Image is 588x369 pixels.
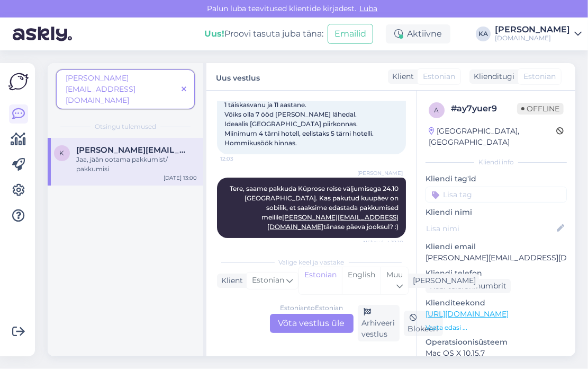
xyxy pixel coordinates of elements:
p: Klienditeekond [426,297,567,309]
div: [PERSON_NAME] [495,25,570,34]
div: Kliendi info [426,157,567,167]
input: Lisa nimi [426,223,555,234]
div: English [342,267,381,294]
div: Aktiivne [386,24,450,43]
p: Vaata edasi ... [426,323,567,332]
span: Kas pakute vahemikus [DATE]-[DATE] väljumisega reise [GEOGRAPHIC_DATA]? 1 täiskasvanu ja 11 aasta... [224,82,386,147]
span: Otsingu tulemused [95,122,156,131]
div: [DOMAIN_NAME] [495,34,570,42]
div: Valige keel ja vastake [217,258,406,267]
span: Estonian [523,71,556,82]
a: [PERSON_NAME][EMAIL_ADDRESS][DOMAIN_NAME] [267,213,399,231]
span: a [435,106,439,114]
div: Jaa, jään ootama pakkumist/ pakkumisi [76,155,197,174]
span: [PERSON_NAME] [357,169,403,177]
span: [PERSON_NAME][EMAIL_ADDRESS][DOMAIN_NAME] [66,73,135,105]
div: [PERSON_NAME] [409,275,476,286]
label: Uus vestlus [216,69,260,84]
p: Kliendi telefon [426,268,567,279]
div: [GEOGRAPHIC_DATA], [GEOGRAPHIC_DATA] [429,126,556,148]
span: Tere, saame pakkuda Küprose reise väljumisega 24.10 [GEOGRAPHIC_DATA]. Kas pakutud kuupäev on sob... [230,184,400,231]
span: Nähtud ✓ 12:18 [363,239,403,247]
p: Kliendi nimi [426,207,567,218]
p: Operatsioonisüsteem [426,337,567,348]
span: Estonian [423,71,455,82]
div: Blokeeri [404,311,443,336]
div: KA [476,27,491,41]
a: [PERSON_NAME][DOMAIN_NAME] [495,25,582,42]
div: Proovi tasuta juba täna: [204,28,323,40]
span: Estonian [252,275,284,286]
span: k [60,149,65,157]
span: 12:03 [220,155,260,163]
div: Estonian [299,267,342,294]
b: Uus! [204,29,224,39]
span: Offline [517,103,564,115]
div: Klienditugi [469,71,514,82]
div: [DATE] 13:00 [164,174,197,182]
a: [URL][DOMAIN_NAME] [426,309,509,319]
p: Kliendi tag'id [426,173,567,184]
input: Lisa tag [426,187,567,203]
div: Võta vestlus üle [270,314,354,333]
span: karmo@mindsuperpower.com [76,145,186,155]
div: Klient [217,275,243,286]
div: Arhiveeri vestlus [358,305,400,341]
button: Emailid [328,24,373,44]
p: [PERSON_NAME][EMAIL_ADDRESS][DOMAIN_NAME] [426,252,567,263]
div: Klient [388,71,414,82]
p: Mac OS X 10.15.7 [426,348,567,359]
div: # ay7yuer9 [451,102,517,115]
span: Luba [357,4,381,13]
span: Muu [386,270,403,279]
div: Estonian to Estonian [280,303,343,313]
img: Askly Logo [8,72,29,92]
p: Kliendi email [426,241,567,252]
